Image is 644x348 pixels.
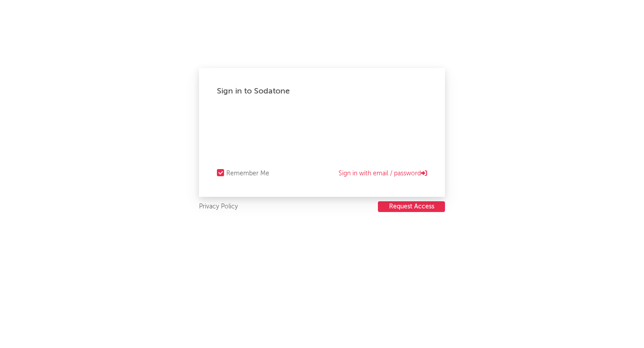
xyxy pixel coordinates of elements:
[378,201,445,212] button: Request Access
[378,201,445,212] a: Request Access
[217,86,427,97] div: Sign in to Sodatone
[339,168,427,179] a: Sign in with email / password
[226,168,269,179] div: Remember Me
[199,201,238,212] a: Privacy Policy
